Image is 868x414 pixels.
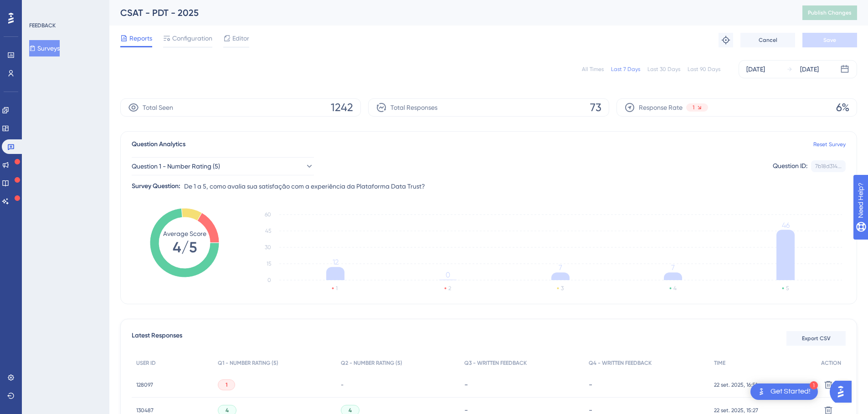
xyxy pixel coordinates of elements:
[265,228,271,234] tspan: 45
[331,100,353,115] span: 1242
[740,33,795,47] button: Cancel
[561,285,564,291] text: 3
[786,331,846,346] button: Export CSV
[759,36,777,44] span: Cancel
[770,387,811,397] div: Get Started!
[163,230,206,237] tspan: Average Score
[136,407,154,414] span: 130487
[129,33,152,44] span: Reports
[132,157,314,175] button: Question 1 - Number Rating (5)
[773,160,807,172] div: Question ID:
[390,102,437,113] span: Total Responses
[836,100,849,115] span: 6%
[714,359,725,367] span: TIME
[172,33,212,44] span: Configuration
[815,163,842,170] div: 7b18d314...
[810,381,818,389] div: 1
[218,359,278,367] span: Q1 - NUMBER RATING (5)
[448,285,451,291] text: 2
[21,2,57,13] span: Need Help?
[714,381,757,388] span: 22 set. 2025, 16:51
[802,335,831,342] span: Export CSV
[173,239,197,256] tspan: 4/5
[226,381,227,388] span: 1
[265,244,271,250] tspan: 30
[813,141,846,148] a: Reset Survey
[802,33,857,47] button: Save
[132,181,180,192] div: Survey Question:
[582,66,604,73] div: All Times
[267,277,271,283] tspan: 0
[336,285,338,291] text: 1
[232,33,249,44] span: Editor
[143,102,173,113] span: Total Seen
[446,271,450,279] tspan: 0
[132,139,185,150] span: Question Analytics
[611,66,640,73] div: Last 7 Days
[341,359,402,367] span: Q2 - NUMBER RATING (5)
[132,330,182,347] span: Latest Responses
[714,407,758,414] span: 22 set. 2025, 15:27
[349,407,352,414] span: 4
[750,383,818,400] div: Open Get Started! checklist, remaining modules: 1
[226,407,229,414] span: 4
[782,221,790,230] tspan: 46
[673,285,677,291] text: 4
[132,161,220,172] span: Question 1 - Number Rating (5)
[267,261,271,267] tspan: 15
[333,258,339,266] tspan: 12
[590,100,601,115] span: 73
[120,6,780,19] div: CSAT - PDT - 2025
[559,263,562,272] tspan: 7
[265,211,271,218] tspan: 60
[830,378,857,405] iframe: UserGuiding AI Assistant Launcher
[693,104,694,111] span: 1
[756,386,767,397] img: launcher-image-alternative-text
[802,5,857,20] button: Publish Changes
[29,22,56,29] div: FEEDBACK
[800,64,819,75] div: [DATE]
[808,9,852,16] span: Publish Changes
[136,381,153,388] span: 128097
[464,380,580,389] div: -
[589,380,704,389] div: -
[786,285,789,291] text: 5
[29,40,60,56] button: Surveys
[464,359,527,367] span: Q3 - WRITTEN FEEDBACK
[589,359,652,367] span: Q4 - WRITTEN FEEDBACK
[821,359,841,367] span: ACTION
[647,66,680,73] div: Last 30 Days
[341,381,344,388] span: -
[671,263,675,272] tspan: 7
[136,359,156,367] span: USER ID
[746,64,765,75] div: [DATE]
[184,181,425,192] span: De 1 a 5, como avalia sua satisfação com a experiência da Plataforma Data Trust?
[688,66,720,73] div: Last 90 Days
[639,102,683,113] span: Response Rate
[823,36,836,44] span: Save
